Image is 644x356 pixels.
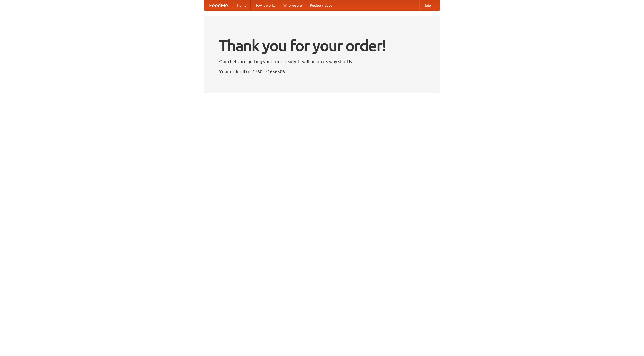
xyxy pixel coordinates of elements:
a: Home [233,0,251,10]
a: Recipe videos [306,0,336,10]
p: Our chefs are getting your food ready. It will be on its way shortly. [219,58,425,65]
a: FoodMe [204,0,233,10]
p: Your order ID is 1760471636505. [219,68,425,75]
a: Who we are [279,0,306,10]
a: How it works [251,0,279,10]
h1: Thank you for your order! [219,33,425,58]
a: Help [419,0,435,10]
